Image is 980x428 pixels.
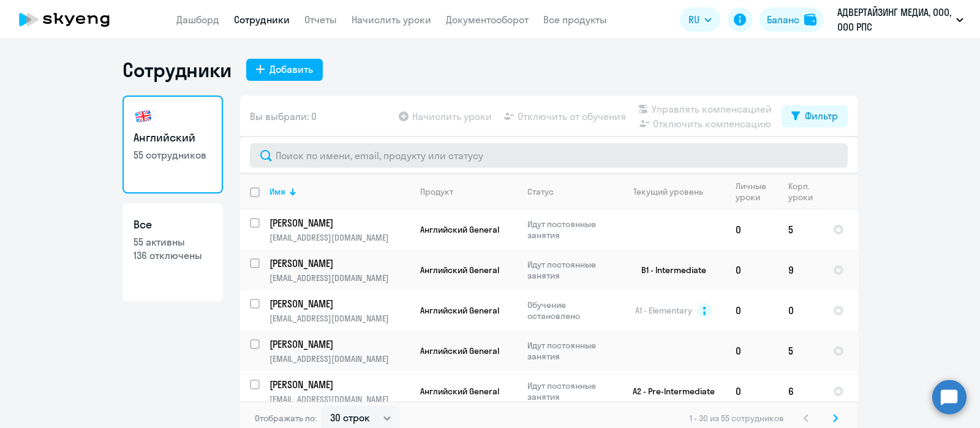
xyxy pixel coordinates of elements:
[269,257,410,270] a: [PERSON_NAME]
[269,216,410,230] a: [PERSON_NAME]
[726,209,778,250] td: 0
[446,13,529,26] a: Документооборот
[622,186,725,197] div: Текущий уровень
[269,353,410,364] p: [EMAIL_ADDRESS][DOMAIN_NAME]
[234,13,290,26] a: Сотрудники
[837,5,951,34] p: АДВЕРТАЙЗИНГ МЕДИА, ООО, ООО РПС
[269,337,408,351] p: [PERSON_NAME]
[269,186,285,197] div: Имя
[788,181,813,203] div: Корп. уроки
[269,378,408,391] p: [PERSON_NAME]
[831,5,970,34] button: АДВЕРТАЙЗИНГ МЕДИА, ООО, ООО РПС
[269,232,410,243] p: [EMAIL_ADDRESS][DOMAIN_NAME]
[527,259,611,281] p: Идут постоянные занятия
[123,96,223,193] a: Английский55 сотрудников
[633,186,703,197] div: Текущий уровень
[778,209,823,250] td: 5
[726,331,778,371] td: 0
[527,299,611,321] p: Обучение остановлено
[726,371,778,411] td: 0
[726,250,778,290] td: 0
[420,265,499,276] span: Английский General
[804,13,816,26] img: balance
[123,58,232,82] h1: Сотрудники
[269,394,410,405] p: [EMAIL_ADDRESS][DOMAIN_NAME]
[767,12,799,27] div: Баланс
[635,305,692,316] span: A1 - Elementary
[304,13,337,26] a: Отчеты
[269,297,410,310] a: [PERSON_NAME]
[352,13,431,26] a: Начислить уроки
[269,378,410,391] a: [PERSON_NAME]
[612,371,726,411] td: A2 - Pre-Intermediate
[612,250,726,290] td: B1 - Intermediate
[269,186,410,197] div: Имя
[134,249,212,262] p: 136 отключены
[269,272,410,283] p: [EMAIL_ADDRESS][DOMAIN_NAME]
[527,186,554,197] div: Статус
[269,297,408,310] p: [PERSON_NAME]
[759,7,824,32] button: Балансbalance
[527,186,611,197] div: Статус
[134,217,212,233] h3: Все
[134,130,212,146] h3: Английский
[736,181,778,203] div: Личные уроки
[420,224,499,235] span: Английский General
[420,186,517,197] div: Продукт
[269,216,408,230] p: [PERSON_NAME]
[269,313,410,324] p: [EMAIL_ADDRESS][DOMAIN_NAME]
[269,257,408,270] p: [PERSON_NAME]
[420,305,499,316] span: Английский General
[726,290,778,331] td: 0
[250,143,848,168] input: Поиск по имени, email, продукту или статусу
[782,105,848,127] button: Фильтр
[123,203,223,301] a: Все55 активны136 отключены
[805,108,838,123] div: Фильтр
[778,331,823,371] td: 5
[134,107,153,126] img: english
[246,59,323,81] button: Добавить
[527,340,611,362] p: Идут постоянные занятия
[736,181,767,203] div: Личные уроки
[134,148,212,162] p: 55 сотрудников
[690,413,784,424] span: 1 - 30 из 55 сотрудников
[788,181,823,203] div: Корп. уроки
[778,250,823,290] td: 9
[134,235,212,249] p: 55 активны
[250,109,317,124] span: Вы выбрали: 0
[527,380,611,402] p: Идут постоянные занятия
[269,337,410,351] a: [PERSON_NAME]
[176,13,219,26] a: Дашборд
[778,290,823,331] td: 0
[688,12,699,27] span: RU
[420,186,453,197] div: Продукт
[420,345,499,356] span: Английский General
[543,13,607,26] a: Все продукты
[420,386,499,397] span: Английский General
[269,62,313,77] div: Добавить
[255,413,317,424] span: Отображать по:
[778,371,823,411] td: 6
[680,7,720,32] button: RU
[527,219,611,241] p: Идут постоянные занятия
